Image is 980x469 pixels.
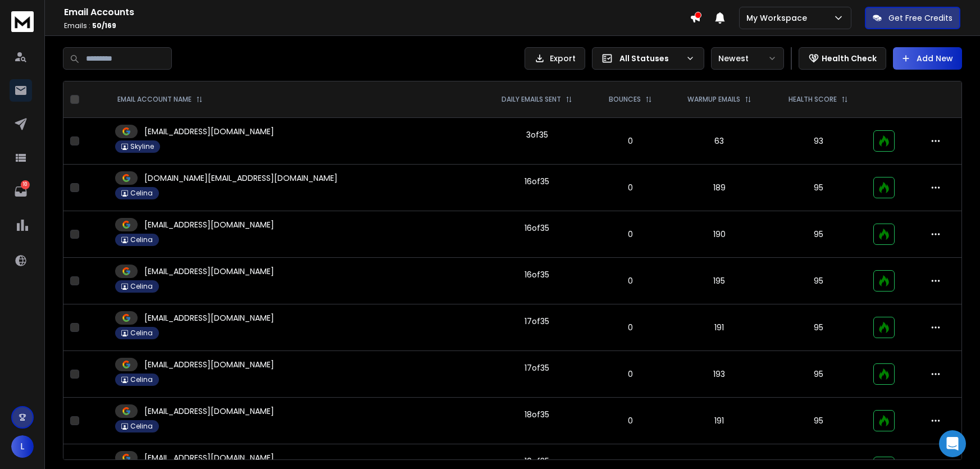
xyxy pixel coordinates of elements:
[144,266,274,277] p: [EMAIL_ADDRESS][DOMAIN_NAME]
[599,368,661,380] p: 0
[130,329,153,338] p: Celina
[130,235,153,244] p: Celina
[770,165,867,211] td: 95
[788,95,837,104] p: HEALTH SCORE
[144,359,274,370] p: [EMAIL_ADDRESS][DOMAIN_NAME]
[144,126,274,137] p: [EMAIL_ADDRESS][DOMAIN_NAME]
[144,406,274,417] p: [EMAIL_ADDRESS][DOMAIN_NAME]
[525,47,585,70] button: Export
[711,47,784,70] button: Newest
[21,180,30,189] p: 10
[619,53,681,64] p: All Statuses
[770,118,867,165] td: 93
[144,219,274,230] p: [EMAIL_ADDRESS][DOMAIN_NAME]
[525,222,549,234] div: 16 of 35
[130,189,153,198] p: Celina
[144,312,274,324] p: [EMAIL_ADDRESS][DOMAIN_NAME]
[770,211,867,258] td: 95
[770,258,867,304] td: 95
[668,211,770,258] td: 190
[599,229,661,240] p: 0
[525,176,549,187] div: 16 of 35
[144,172,338,184] p: [DOMAIN_NAME][EMAIL_ADDRESS][DOMAIN_NAME]
[668,351,770,398] td: 193
[599,322,661,333] p: 0
[865,7,960,29] button: Get Free Credits
[599,275,661,286] p: 0
[525,456,549,467] div: 16 of 35
[11,435,34,458] button: L
[130,142,154,151] p: Skyline
[799,47,886,70] button: Health Check
[746,12,812,24] p: My Workspace
[668,165,770,211] td: 189
[687,95,740,104] p: WARMUP EMAILS
[888,12,952,24] p: Get Free Credits
[525,362,549,374] div: 17 of 35
[525,316,549,327] div: 17 of 35
[770,351,867,398] td: 95
[130,375,153,384] p: Celina
[117,95,203,104] div: EMAIL ACCOUNT NAME
[770,398,867,444] td: 95
[609,95,641,104] p: BOUNCES
[144,452,274,463] p: [EMAIL_ADDRESS][DOMAIN_NAME]
[64,21,690,30] p: Emails :
[526,129,548,140] div: 3 of 35
[893,47,962,70] button: Add New
[502,95,561,104] p: DAILY EMAILS SENT
[599,182,661,193] p: 0
[599,135,661,147] p: 0
[10,180,32,203] a: 10
[939,430,966,457] div: Open Intercom Messenger
[770,304,867,351] td: 95
[668,398,770,444] td: 191
[11,11,34,32] img: logo
[92,21,116,30] span: 50 / 169
[525,269,549,280] div: 16 of 35
[822,53,877,64] p: Health Check
[668,258,770,304] td: 195
[130,282,153,291] p: Celina
[668,304,770,351] td: 191
[64,6,690,19] h1: Email Accounts
[599,415,661,426] p: 0
[668,118,770,165] td: 63
[130,422,153,431] p: Celina
[525,409,549,420] div: 18 of 35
